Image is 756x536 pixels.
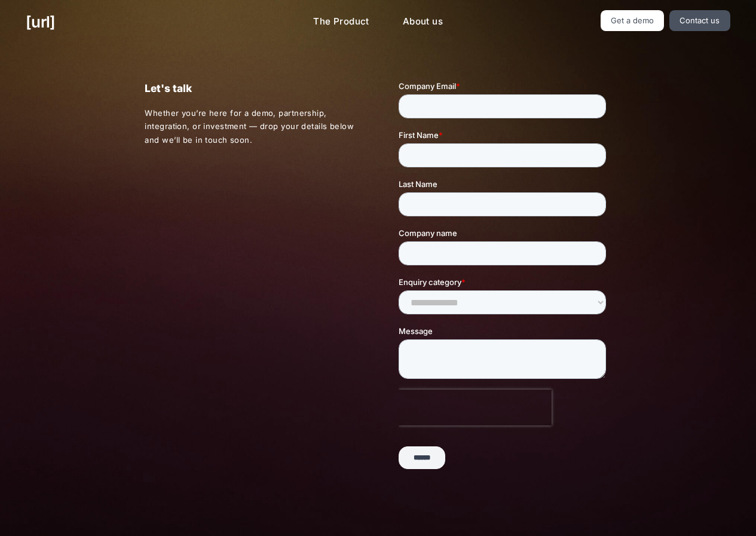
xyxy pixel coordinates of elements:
a: The Product [304,10,379,33]
p: Let's talk [145,80,357,97]
a: [URL] [26,10,55,33]
a: About us [393,10,452,33]
iframe: Form 0 [399,80,611,479]
a: Contact us [669,10,730,31]
a: Get a demo [601,10,665,31]
p: Whether you’re here for a demo, partnership, integration, or investment — drop your details below... [145,106,357,147]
